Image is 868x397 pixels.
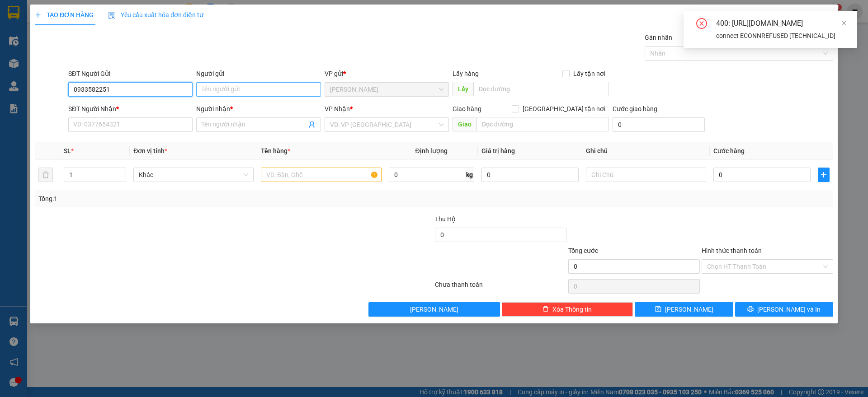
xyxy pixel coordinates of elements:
div: SĐT Người Nhận [68,104,193,114]
input: 0 [481,168,579,182]
span: Cước hàng [713,147,745,154]
label: Gán nhãn [645,34,672,41]
div: 0909538012 [86,29,217,42]
span: Khác [139,168,248,182]
input: VD: Bàn, Ghế [261,168,381,182]
div: [PERSON_NAME] [8,8,80,28]
div: connect ECONNREFUSED [TECHNICAL_ID] [716,31,846,41]
div: SĐT Người Gửi [68,69,193,79]
span: close [841,20,847,26]
th: Ghi chú [582,142,710,160]
span: Giao [453,117,476,131]
span: TẠO ĐƠN HÀNG [35,11,94,19]
span: [PERSON_NAME] [410,304,458,314]
button: printer[PERSON_NAME] và In [735,302,833,317]
div: 400: [URL][DOMAIN_NAME] [716,18,846,29]
span: VP Nhận [325,105,350,112]
span: printer [747,306,754,313]
span: Nhận: [86,9,108,18]
div: GH Tận Nơi [86,8,217,19]
span: SL [64,147,71,154]
span: TC: [86,47,99,56]
span: Định lượng [415,147,448,154]
span: [PERSON_NAME] [665,304,713,314]
span: Giao hàng [453,105,481,112]
img: icon [108,12,115,19]
span: Tổng cước [568,247,598,254]
label: Cước giao hàng [613,105,657,112]
span: Xóa Thông tin [552,304,592,314]
span: Gia Kiệm [330,83,443,96]
input: Dọc đường [473,82,609,96]
span: Lấy [453,82,473,96]
span: user-add [308,121,316,128]
span: Tên hàng [261,147,290,154]
div: Người nhận [196,104,321,114]
span: delete [542,306,549,313]
div: Người gửi [196,69,321,79]
span: [GEOGRAPHIC_DATA] tận nơi [519,104,609,114]
span: Gửi: [8,8,22,17]
div: ANH SINH [8,28,80,39]
span: kg [465,168,474,182]
div: VP gửi [325,69,449,79]
span: Yêu cầu xuất hóa đơn điện tử [108,11,203,19]
span: plus [818,171,829,178]
span: plus [35,12,41,18]
span: 41 ĐƯỜNG C27, P12 [GEOGRAPHIC_DATA] [86,42,217,89]
div: . [86,19,217,29]
label: Hình thức thanh toán [702,247,762,254]
button: [PERSON_NAME] [368,302,500,317]
button: Close [812,5,838,30]
input: Ghi Chú [586,168,706,182]
button: delete [38,168,53,182]
input: Cước giao hàng [613,117,705,132]
span: [PERSON_NAME] và In [757,304,821,314]
div: Chưa thanh toán [434,280,567,295]
button: deleteXóa Thông tin [502,302,633,317]
button: save[PERSON_NAME] [635,302,733,317]
span: Đơn vị tính [133,147,167,154]
span: Giá trị hàng [481,147,515,154]
div: 0969535439 [8,39,80,51]
span: save [655,306,661,313]
span: Lấy tận nơi [570,69,609,79]
div: Tổng: 1 [38,194,335,204]
span: Lấy hàng [453,70,479,77]
span: Thu Hộ [435,215,456,223]
span: close-circle [696,18,707,31]
button: plus [818,168,830,182]
input: Dọc đường [476,117,609,131]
